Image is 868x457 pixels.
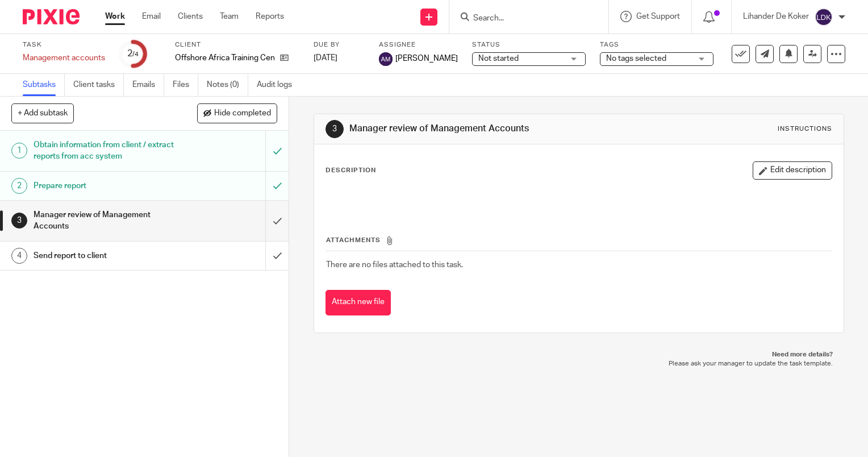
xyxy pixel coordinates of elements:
[256,11,284,22] a: Reports
[197,103,277,123] button: Hide completed
[395,53,458,64] span: [PERSON_NAME]
[379,52,393,66] img: svg%3E
[11,103,74,123] button: + Add subtask
[478,55,519,63] span: Not started
[379,40,458,49] label: Assignee
[325,350,833,359] p: Need more details?
[11,143,27,159] div: 1
[214,109,271,118] span: Hide completed
[778,124,832,134] div: Instructions
[11,213,27,228] div: 3
[314,54,337,62] span: [DATE]
[11,248,27,264] div: 4
[636,13,680,20] span: Get Support
[257,74,301,96] a: Audit logs
[23,52,105,64] div: Management accounts
[326,237,381,243] span: Attachments
[105,11,125,22] a: Work
[606,55,666,63] span: No tags selected
[23,9,80,24] img: Pixie
[175,52,274,64] p: Offshore Africa Training Centre
[34,136,181,165] h1: Obtain information from client / extract reports from acc system
[815,8,833,26] img: svg%3E
[600,40,713,49] label: Tags
[178,11,203,22] a: Clients
[325,290,391,315] button: Attach new file
[472,14,574,24] input: Search
[325,166,376,175] p: Description
[743,11,809,22] p: Lihander De Koker
[349,123,603,135] h1: Manager review of Management Accounts
[175,40,299,49] label: Client
[142,11,161,22] a: Email
[11,178,27,194] div: 2
[325,120,344,138] div: 3
[325,359,833,368] p: Please ask your manager to update the task template.
[207,74,248,96] a: Notes (0)
[314,40,365,49] label: Due by
[34,177,181,194] h1: Prepare report
[326,261,463,269] span: There are no files attached to this task.
[132,51,139,57] small: /4
[34,247,181,264] h1: Send report to client
[220,11,239,22] a: Team
[472,40,586,49] label: Status
[132,74,164,96] a: Emails
[34,206,181,235] h1: Manager review of Management Accounts
[23,40,105,49] label: Task
[73,74,124,96] a: Client tasks
[127,47,139,60] div: 2
[753,161,832,180] button: Edit description
[173,74,198,96] a: Files
[23,74,65,96] a: Subtasks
